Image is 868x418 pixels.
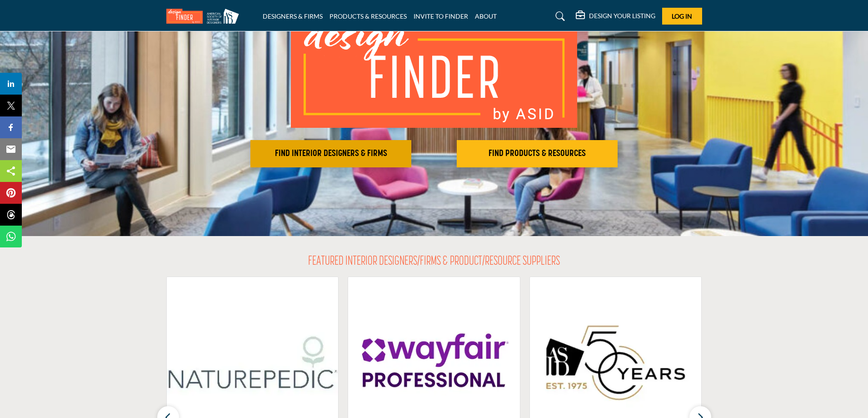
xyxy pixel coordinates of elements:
[662,8,702,25] button: Log In
[253,148,409,159] h2: FIND INTERIOR DESIGNERS & FIRMS
[263,12,323,20] a: DESIGNERS & FIRMS
[576,11,655,22] div: DESIGN YOUR LISTING
[329,12,407,20] a: PRODUCTS & RESOURCES
[250,140,411,167] button: FIND INTERIOR DESIGNERS & FIRMS
[672,12,692,20] span: Log In
[589,12,655,20] h5: DESIGN YOUR LISTING
[547,9,571,24] a: Search
[291,10,577,128] img: image
[414,12,468,20] a: INVITE TO FINDER
[459,148,615,159] h2: FIND PRODUCTS & RESOURCES
[475,12,497,20] a: ABOUT
[457,140,618,167] button: FIND PRODUCTS & RESOURCES
[308,254,560,270] h2: FEATURED INTERIOR DESIGNERS/FIRMS & PRODUCT/RESOURCE SUPPLIERS
[166,9,244,24] img: Site Logo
